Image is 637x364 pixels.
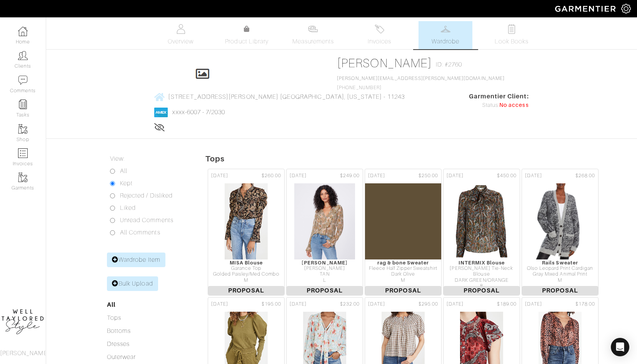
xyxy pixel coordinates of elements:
div: DARK GREEN/ORANGE [444,278,520,283]
span: $195.00 [262,301,281,308]
div: TAN [287,271,363,277]
a: [DATE] $260.00 MISA Blouse Garance Top Golded Paisley/Med Combo M Proposal [207,168,285,296]
div: MISA Blouse [208,260,284,266]
a: Bottoms [107,327,131,334]
div: [PERSON_NAME] [287,266,363,271]
span: [DATE] [211,172,228,180]
span: $189.00 [497,301,517,308]
span: Proposal [365,286,441,295]
label: All Comments [120,228,160,237]
div: Rails Sweater [522,260,598,266]
span: [DATE] [211,301,228,308]
img: american_express-1200034d2e149cdf2cc7894a33a747db654cf6f8355cb502592f1d228b2ac700.png [154,108,168,117]
div: rag & bone Sweater [365,260,441,266]
span: Proposal [287,286,363,295]
span: ID: #2760 [436,60,462,69]
span: Look Books [495,37,529,46]
span: [DATE] [368,301,385,308]
a: Product Library [220,25,274,46]
a: [STREET_ADDRESS][PERSON_NAME] [GEOGRAPHIC_DATA], [US_STATE] - 11243 [154,92,404,101]
span: $250.00 [419,172,438,180]
a: Tops [107,314,121,321]
a: xxxx-6007 - 7/2030 [172,109,225,116]
span: [DATE] [525,172,542,180]
img: basicinfo-40fd8af6dae0f16599ec9e87c0ef1c0a1fdea2edbe929e3d69a839185d80c458.svg [176,24,185,34]
img: reminder-icon-8004d30b9f0a5d33ae49ab947aed9ed385cf756f9e5892f1edd6e32f2345188e.png [18,100,28,109]
a: Bulk Upload [107,276,158,291]
a: Measurements [286,21,340,49]
div: INTERMIX Blouse [444,260,520,266]
img: gear-icon-white-bd11855cb880d31180b6d7d6211b90ccbf57a29d726f0c71d8c61bd08dd39cc2.png [621,4,631,13]
span: [DATE] [368,172,385,180]
img: comment-icon-a0a6a9ef722e966f86d9cbdc48e553b5cf19dbc54f86b18d962a5391bc8f6eb6.png [18,75,28,85]
img: garments-icon-b7da505a4dc4fd61783c78ac3ca0ef83fa9d6f193b1c9dc38574b1d14d53ca28.png [18,124,28,134]
img: garmentier-logo-header-white-b43fb05a5012e4ada735d5af1a66efaba907eab6374d6393d1fbf88cb4ef424d.png [551,2,621,15]
div: L [287,278,363,283]
label: All [120,166,127,176]
div: M [208,278,284,283]
span: Proposal [444,286,520,295]
a: Wardrobe [419,21,472,49]
div: Golded Paisley/Med Combo [208,271,284,277]
label: View: [110,154,125,163]
span: Measurements [292,37,334,46]
div: M [365,278,441,283]
div: Dark Olive [365,271,441,277]
img: PtvrNkzvmqdJAZSkZztkAkAQ [294,183,355,260]
a: [DATE] $450.00 INTERMIX Blouse [PERSON_NAME] Tie-Neck Blouse DARK GREEN/ORANGE 8 Proposal [442,168,521,296]
a: Outerwear [107,354,136,361]
img: measurements-466bbee1fd09ba9460f595b01e5d73f9e2bff037440d3c8f018324cb6cdf7a4a.svg [308,24,318,34]
span: $232.00 [340,301,360,308]
img: todo-9ac3debb85659649dc8f770b8b6100bb5dab4b48dedcbae339e5042a72dfd3cc.svg [507,24,517,34]
div: Gray Mixed Animal Print [522,271,598,277]
div: [PERSON_NAME] Tie-Neck Blouse [444,266,520,278]
label: Rejected / Disliked [120,191,173,200]
div: Garance Top [208,266,284,271]
div: Fleece Half Zipper Sweatshirt [365,266,441,271]
a: [DATE] $250.00 rag & bone Sweater Fleece Half Zipper Sweatshirt Dark Olive M Proposal [364,168,442,296]
img: garments-icon-b7da505a4dc4fd61783c78ac3ca0ef83fa9d6f193b1c9dc38574b1d14d53ca28.png [18,173,28,182]
span: Garmentier Client: [469,92,529,101]
span: $260.00 [262,172,281,180]
div: Status: [469,101,529,110]
a: All [107,301,115,308]
a: Look Books [485,21,539,49]
a: [DATE] $249.00 [PERSON_NAME] [PERSON_NAME] TAN L Proposal [285,168,364,296]
span: No access [499,101,529,110]
a: Invoices [352,21,406,49]
a: Wardrobe Item [107,253,165,267]
a: [PERSON_NAME][EMAIL_ADDRESS][PERSON_NAME][DOMAIN_NAME] [337,76,505,81]
span: [DATE] [290,172,307,180]
img: Wxj72zxf4Yx4SXuVBP4VNnLX [224,183,268,260]
span: $178.00 [575,301,595,308]
span: Product Library [225,37,268,46]
img: clients-icon-6bae9207a08558b7cb47a8932f037763ab4055f8c8b6bfacd5dc20c3e0201464.png [18,51,28,60]
img: i8c9h8NNWxiDnNP6Smhz5xfm [365,183,442,260]
span: $249.00 [340,172,360,180]
h5: Tops [205,154,637,163]
a: [DATE] $268.00 Rails Sweater Olso Leopard Print Cardigan Gray Mixed Animal Print M Proposal [521,168,599,296]
img: Dm3KAuqaDqAqH5VZjF3M47eg [451,183,512,260]
div: Olso Leopard Print Cardigan [522,266,598,271]
span: [DATE] [525,301,542,308]
span: [DATE] [447,301,464,308]
div: [PERSON_NAME] [287,260,363,266]
span: Proposal [208,286,284,295]
label: Liked [120,203,136,213]
span: Proposal [522,286,598,295]
img: dashboard-icon-dbcd8f5a0b271acd01030246c82b418ddd0df26cd7fceb0bd07c9910d44c42f6.png [18,27,28,36]
img: orders-icon-0abe47150d42831381b5fb84f609e132dff9fe21cb692f30cb5eec754e2cba89.png [18,148,28,158]
label: Kept [120,179,133,188]
div: M [522,278,598,283]
span: [DATE] [290,301,307,308]
div: Open Intercom Messenger [611,338,629,356]
span: $450.00 [497,172,517,180]
img: orders-27d20c2124de7fd6de4e0e44c1d41de31381a507db9b33961299e4e07d508b8c.svg [375,24,384,34]
span: $268.00 [575,172,595,180]
span: [STREET_ADDRESS][PERSON_NAME] [GEOGRAPHIC_DATA], [US_STATE] - 11243 [168,93,404,100]
img: CXCzDEHT8THdwrZtjGxvd1Zu [529,183,591,260]
a: Dresses [107,341,130,347]
span: Overview [168,37,193,46]
a: Overview [154,21,208,49]
img: wardrobe-487a4870c1b7c33e795ec22d11cfc2ed9d08956e64fb3008fe2437562e282088.svg [441,24,450,34]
